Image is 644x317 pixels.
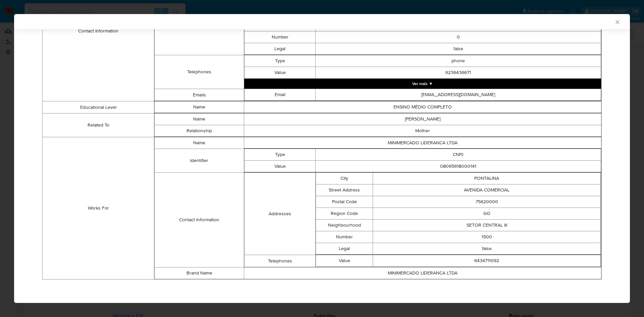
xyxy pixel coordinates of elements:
[155,55,244,89] td: Telephones
[43,113,154,137] td: Related To
[316,255,373,267] td: Value
[373,196,601,208] td: 75620000
[155,101,244,113] td: Name
[244,125,601,137] td: Mother
[155,149,244,173] td: Identifier
[316,243,373,255] td: Legal
[244,255,316,267] td: Telephones
[373,173,601,184] td: PONTALINA
[316,161,601,172] td: 08065618000141
[155,113,244,125] td: Name
[155,125,244,137] td: Relationship
[244,113,601,125] td: [PERSON_NAME]
[316,196,373,208] td: Postal Code
[316,31,601,43] td: 0
[316,43,601,55] td: false
[43,101,154,113] td: Educational Level
[244,173,316,255] td: Addresses
[373,243,601,255] td: false
[373,255,601,267] td: 6434711092
[244,101,601,113] td: ENSINO MÉDIO COMPLETO
[155,173,244,267] td: Contact Information
[244,137,601,149] td: MINIMERCADO LIDERANCA LTDA
[316,89,601,101] td: [EMAIL_ADDRESS][DOMAIN_NAME]
[373,208,601,220] td: GO
[244,67,316,79] td: Value
[316,208,373,220] td: Region Code
[155,137,244,149] td: Name
[244,55,316,67] td: Type
[244,161,316,172] td: Value
[316,220,373,231] td: Neighbourhood
[244,267,601,279] td: MINIMERCADO LIDERANCA LTDA
[316,184,373,196] td: Street Address
[244,31,316,43] td: Number
[373,220,601,231] td: SETOR CENTRAL III
[155,89,244,101] td: Emails
[244,149,316,161] td: Type
[316,173,373,184] td: City
[244,43,316,55] td: Legal
[43,137,154,280] td: Works For
[316,149,601,161] td: CNPJ
[244,89,316,101] td: Email
[155,267,244,279] td: Brand Name
[614,19,620,25] button: Fechar a janela
[373,231,601,243] td: 1500
[244,79,601,89] button: Expand array
[316,55,601,67] td: phone
[14,14,630,303] div: closure-recommendation-modal
[373,184,601,196] td: AVENIDA COMERCIAL
[316,231,373,243] td: Number
[316,67,601,79] td: 6236436671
